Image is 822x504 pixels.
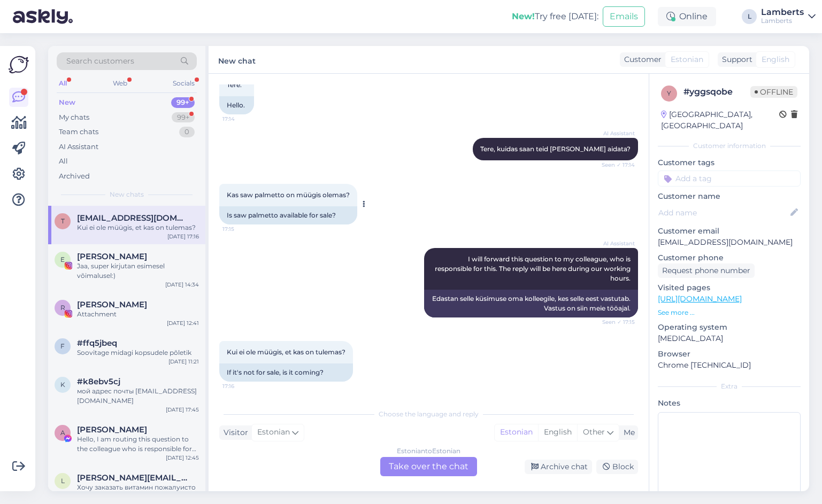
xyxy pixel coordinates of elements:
div: Extra [658,382,801,391]
div: 99+ [171,97,195,108]
div: Lamberts [761,8,804,17]
span: y [667,89,671,97]
div: Me [619,427,635,438]
div: Web [111,76,129,90]
div: New [59,97,75,108]
span: t [61,217,65,225]
div: Jaa, super kirjutan esimesel võimalusel:) [77,261,199,281]
p: See more ... [658,308,801,317]
span: Kui ei ole müügis, et kas on tulemas? [227,348,345,356]
div: Team chats [59,127,98,137]
div: Customer [620,54,662,65]
input: Add name [658,207,788,219]
div: Hello, I am routing this question to the colleague who is responsible for this topic. The reply m... [77,435,199,454]
span: A [60,429,65,437]
span: #k8ebv5cj [77,377,120,386]
div: Socials [171,76,197,90]
span: 17:14 [222,115,263,123]
span: Kas saw palmetto on müügis olemas? [227,191,350,199]
span: Tere. [227,81,242,89]
div: 99+ [172,112,195,123]
span: Seen ✓ 17:14 [595,161,635,169]
span: Anny Drobet [77,425,147,435]
div: Visitor [219,427,248,438]
div: # yggsqobe [683,86,750,98]
div: Хочу заказать витамин пожалуисто [77,483,199,492]
p: Chrome [TECHNICAL_ID] [658,360,801,371]
div: [DATE] 11:21 [168,358,199,366]
div: Kui ei ole müügis, et kas on tulemas? [77,223,199,232]
div: Archive chat [525,460,592,474]
div: L [742,9,757,24]
span: l [61,477,65,485]
span: Tere, kuidas saan teid [PERSON_NAME] aidata? [480,145,631,153]
div: Is saw palmetto available for sale? [219,206,357,224]
div: Estonian to Estonian [397,446,460,456]
span: Estonian [257,427,290,438]
div: Block [596,460,638,474]
div: мой адрес почты [EMAIL_ADDRESS][DOMAIN_NAME] [77,386,199,406]
div: Estonian [495,424,538,440]
p: Browser [658,348,801,360]
span: Seen ✓ 17:15 [595,318,635,326]
p: [EMAIL_ADDRESS][DOMAIN_NAME] [658,237,801,248]
p: Visited pages [658,282,801,293]
span: AI Assistant [595,129,635,137]
div: All [57,76,69,90]
div: Attachment [77,309,199,319]
p: Customer phone [658,252,801,263]
span: EMMA TAMMEMÄGI [77,252,147,261]
span: 17:15 [222,225,263,233]
span: AI Assistant [595,239,635,247]
div: 0 [179,127,195,137]
div: AI Assistant [59,142,98,152]
span: Offline [750,86,797,98]
p: [MEDICAL_DATA] [658,333,801,344]
label: New chat [218,52,256,67]
div: Archived [59,171,90,182]
div: Take over the chat [380,457,477,476]
button: Emails [603,6,645,27]
span: leila.mirzoyan@mail.ru [77,473,188,483]
div: [DATE] 17:16 [167,232,199,241]
span: R [60,304,65,312]
b: New! [512,11,535,21]
span: k [60,381,65,389]
p: Operating system [658,322,801,333]
div: Soovitage midagi kopsudele põletik [77,348,199,358]
input: Add a tag [658,170,801,187]
span: f [60,342,65,350]
div: Lamberts [761,17,804,25]
div: Customer information [658,141,801,151]
span: #ffq5jbeq [77,338,117,348]
span: Regina Oja [77,300,147,309]
div: Online [658,7,716,26]
p: Notes [658,398,801,409]
div: English [538,424,577,440]
a: LambertsLamberts [761,8,816,25]
div: [DATE] 12:45 [166,454,199,462]
p: Customer name [658,191,801,202]
span: Estonian [671,54,703,65]
img: Askly Logo [9,55,29,75]
div: [DATE] 17:45 [166,406,199,414]
a: [URL][DOMAIN_NAME] [658,294,742,304]
span: New chats [110,190,144,199]
div: Request phone number [658,263,755,278]
span: tuulutama@gmail.com [77,213,188,223]
div: If it's not for sale, is it coming? [219,363,353,382]
div: Choose the language and reply [219,409,638,419]
span: E [60,255,65,263]
span: 17:16 [222,382,263,390]
div: Support [718,54,752,65]
span: I will forward this question to my colleague, who is responsible for this. The reply will be here... [435,255,632,282]
div: [GEOGRAPHIC_DATA], [GEOGRAPHIC_DATA] [661,109,779,131]
div: All [59,156,68,167]
div: [DATE] 14:34 [165,281,199,289]
span: Other [583,427,605,437]
div: My chats [59,112,89,123]
p: Customer email [658,226,801,237]
span: Search customers [66,56,134,67]
div: Hello. [219,96,254,114]
div: Try free [DATE]: [512,10,598,23]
